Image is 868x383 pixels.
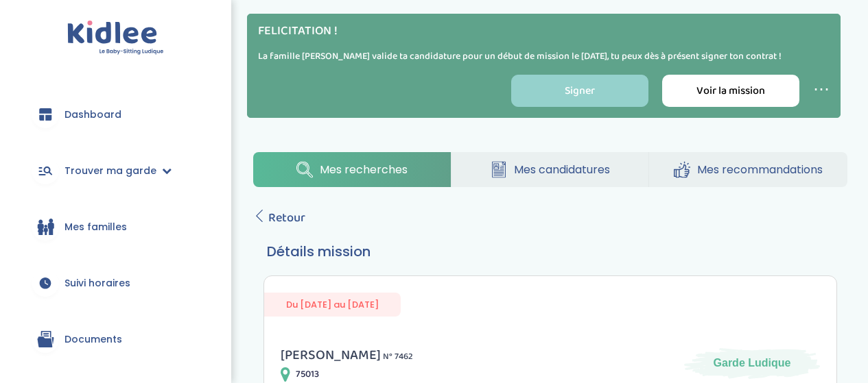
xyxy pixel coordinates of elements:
span: Documents [64,332,122,347]
span: [PERSON_NAME] [281,344,381,366]
a: ⋯ [813,77,830,103]
a: Dashboard [21,90,211,139]
span: Voir la mission [696,82,765,99]
a: Mes candidatures [451,152,649,187]
a: Mes recommandations [649,152,847,187]
a: Voir la mission [662,75,799,107]
img: logo.svg [67,21,164,55]
a: Mes recherches [253,152,451,187]
a: Retour [253,208,305,227]
span: Garde Ludique [714,356,791,371]
p: La famille [PERSON_NAME] valide ta candidature pour un début de mission le [DATE], tu peux dès à ... [258,49,830,64]
a: Mes familles [21,202,211,251]
a: Documents [21,314,211,364]
span: Dashboard [64,108,121,122]
span: Mes recherches [320,161,408,178]
span: N° 7462 [383,349,413,364]
a: Signer [511,75,648,107]
span: Suivi horaires [64,276,130,291]
span: Mes familles [64,220,127,234]
span: Mes candidatures [514,161,610,178]
span: Du [DATE] au [DATE] [264,293,401,317]
a: Suivi horaires [21,258,211,308]
span: Mes recommandations [697,161,823,178]
span: Retour [268,208,305,227]
span: Trouver ma garde [64,164,156,178]
h3: Détails mission [267,241,834,262]
h4: FELICITATION ! [258,25,830,38]
a: Trouver ma garde [21,146,211,195]
span: 75013 [296,367,319,382]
